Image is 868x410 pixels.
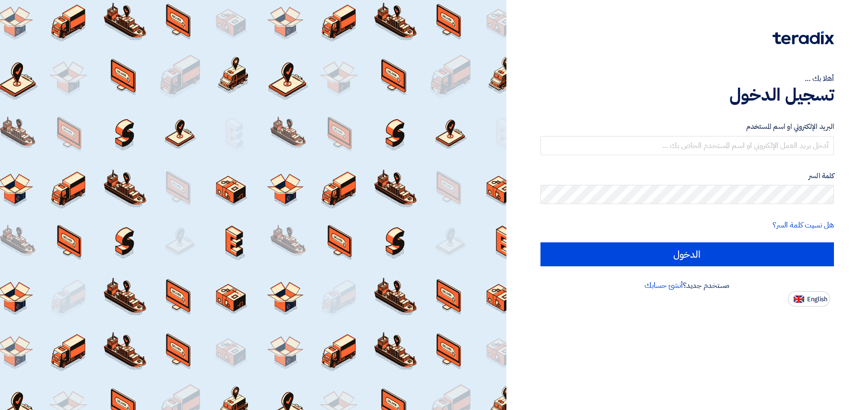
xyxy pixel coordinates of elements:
[773,31,834,45] img: Teradix logo
[540,136,834,155] input: أدخل بريد العمل الإلكتروني او اسم المستخدم الخاص بك ...
[794,296,804,303] img: en-US.png
[540,84,834,105] h1: تسجيل الدخول
[773,219,834,231] a: هل نسيت كلمة السر؟
[645,280,682,291] a: أنشئ حسابك
[788,291,830,307] button: English
[807,296,827,303] span: English
[540,280,834,291] div: مستخدم جديد؟
[540,121,834,132] label: البريد الإلكتروني او اسم المستخدم
[540,242,834,266] input: الدخول
[540,73,834,84] div: أهلا بك ...
[540,171,834,182] label: كلمة السر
